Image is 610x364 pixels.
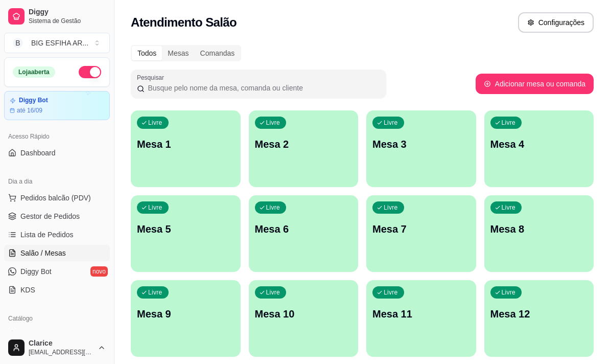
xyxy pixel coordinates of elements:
article: Diggy Bot [19,97,48,104]
button: LivreMesa 8 [484,195,594,272]
span: Diggy Bot [20,266,52,277]
p: Mesa 8 [490,222,588,236]
button: LivreMesa 3 [366,110,476,187]
button: LivreMesa 10 [249,280,359,357]
button: LivreMesa 11 [366,280,476,357]
span: Sistema de Gestão [29,17,106,25]
div: Loja aberta [13,66,55,78]
p: Livre [502,203,516,212]
p: Mesa 9 [137,307,234,321]
div: Todos [132,46,162,60]
p: Mesa 2 [255,137,353,151]
div: Catálogo [4,310,110,327]
a: Diggy Botaté 16/09 [4,91,110,120]
button: LivreMesa 12 [484,280,594,357]
button: LivreMesa 9 [131,280,241,357]
a: Dashboard [4,145,110,161]
p: Livre [266,288,280,297]
p: Livre [148,288,162,297]
p: Livre [384,119,398,127]
a: DiggySistema de Gestão [4,4,110,29]
a: Diggy Botnovo [4,263,110,280]
div: Mesas [162,46,194,60]
button: Clarice[EMAIL_ADDRESS][DOMAIN_NAME] [4,335,110,360]
button: Select a team [4,33,110,53]
span: Diggy [29,8,106,17]
h2: Atendimento Salão [131,14,237,31]
button: Configurações [518,12,594,33]
span: Lista de Pedidos [20,230,74,240]
a: Produtos [4,327,110,343]
button: LivreMesa 2 [249,110,359,187]
p: Mesa 12 [490,307,588,321]
span: KDS [20,285,35,295]
span: [EMAIL_ADDRESS][DOMAIN_NAME] [29,348,93,356]
div: BIG ESFIHA AR ... [31,38,88,48]
input: Pesquisar [145,83,380,93]
button: LivreMesa 7 [366,195,476,272]
p: Mesa 11 [372,307,470,321]
span: Gestor de Pedidos [20,211,80,221]
button: Adicionar mesa ou comanda [476,74,594,94]
p: Mesa 6 [255,222,353,236]
a: Gestor de Pedidos [4,208,110,224]
div: Comandas [195,46,241,60]
article: até 16/09 [17,106,42,115]
button: LivreMesa 5 [131,195,241,272]
p: Mesa 4 [490,137,588,151]
p: Mesa 1 [137,137,234,151]
button: LivreMesa 1 [131,110,241,187]
a: Lista de Pedidos [4,226,110,243]
button: LivreMesa 4 [484,110,594,187]
a: KDS [4,282,110,298]
span: Clarice [29,339,93,348]
p: Mesa 3 [372,137,470,151]
label: Pesquisar [137,73,168,82]
span: B [13,38,23,48]
button: Pedidos balcão (PDV) [4,190,110,206]
div: Acesso Rápido [4,128,110,145]
p: Livre [384,203,398,212]
p: Livre [266,119,280,127]
p: Livre [384,288,398,297]
p: Livre [148,119,162,127]
span: Produtos [20,330,49,340]
button: LivreMesa 6 [249,195,359,272]
p: Mesa 5 [137,222,234,236]
p: Livre [502,288,516,297]
p: Livre [266,203,280,212]
span: Dashboard [20,148,56,158]
p: Mesa 10 [255,307,353,321]
a: Salão / Mesas [4,245,110,261]
p: Livre [502,119,516,127]
p: Mesa 7 [372,222,470,236]
span: Pedidos balcão (PDV) [20,193,91,203]
div: Dia a dia [4,173,110,190]
span: Salão / Mesas [20,248,66,258]
p: Livre [148,203,162,212]
button: Alterar Status [79,66,101,78]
